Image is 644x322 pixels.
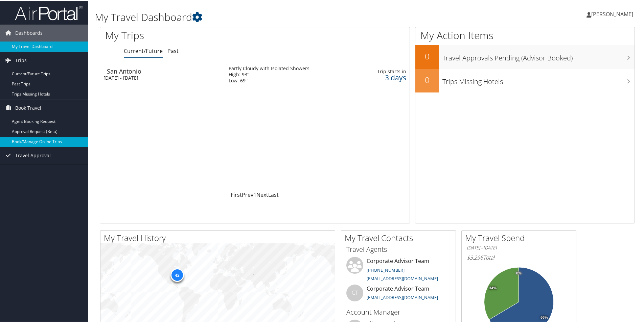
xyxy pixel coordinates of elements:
h6: [DATE] - [DATE] [467,244,571,250]
tspan: 66% [540,315,548,319]
div: 3 days [369,74,406,80]
a: [EMAIL_ADDRESS][DOMAIN_NAME] [367,294,438,300]
div: CT [346,284,363,301]
h2: My Travel Spend [465,232,576,243]
h1: My Action Items [415,28,635,42]
h2: 0 [415,50,439,61]
a: 0Travel Approvals Pending (Advisor Booked) [415,45,635,68]
span: Travel Approval [15,146,51,163]
h3: Trips Missing Hotels [442,73,635,86]
div: San Antonio [107,68,222,74]
h6: Total [467,253,571,261]
a: 0Trips Missing Hotels [415,68,635,92]
div: High: 93° [229,71,309,77]
a: Current/Future [124,47,163,54]
tspan: 34% [489,286,497,290]
h3: Travel Agents [346,244,451,253]
img: airportal-logo.png [15,4,83,20]
div: Trip starts in [369,68,406,74]
span: $3,296 [467,253,483,261]
a: 1 [253,190,256,198]
a: [EMAIL_ADDRESS][DOMAIN_NAME] [367,275,438,281]
a: Past [167,47,179,54]
a: Next [256,190,268,198]
a: Last [268,190,279,198]
a: [PERSON_NAME] [586,3,640,24]
span: Book Travel [15,99,41,116]
a: Prev [242,190,253,198]
div: 42 [170,268,184,281]
h1: My Travel Dashboard [95,9,458,24]
h1: My Trips [105,28,276,42]
a: First [231,190,242,198]
h3: Account Manager [346,307,451,316]
span: Dashboards [15,24,43,41]
span: [PERSON_NAME] [591,10,633,17]
div: Low: 69° [229,77,309,83]
div: [DATE] - [DATE] [103,74,218,80]
a: [PHONE_NUMBER] [367,266,405,272]
span: Trips [15,51,27,68]
tspan: 0% [516,271,522,275]
li: Corporate Advisor Team [343,284,454,306]
h2: My Travel History [104,232,335,243]
li: Corporate Advisor Team [343,256,454,284]
h3: Travel Approvals Pending (Advisor Booked) [442,49,635,62]
h2: 0 [415,74,439,85]
div: Partly Cloudy with Isolated Showers [229,65,309,71]
h2: My Travel Contacts [345,232,456,243]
